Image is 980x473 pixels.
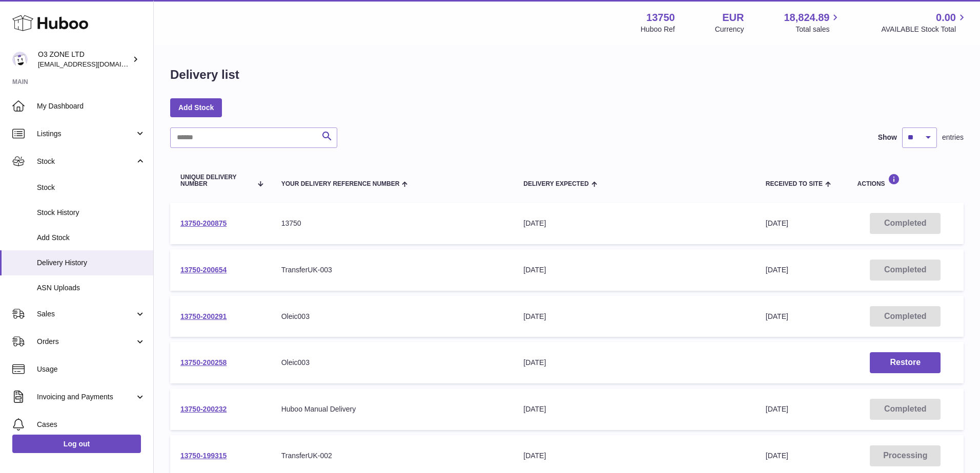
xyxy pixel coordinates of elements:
[37,258,146,268] span: Delivery History
[180,219,227,227] a: 13750-200875
[766,181,823,187] span: Received to Site
[37,183,146,192] span: Stock
[281,358,503,368] div: Oleic003
[281,312,503,321] div: Oleic003
[646,11,675,25] strong: 13750
[37,392,135,402] span: Invoicing and Payments
[523,358,745,368] div: [DATE]
[722,11,744,25] strong: EUR
[857,174,953,187] div: Actions
[37,157,135,166] span: Stock
[766,312,788,320] span: [DATE]
[37,283,146,293] span: ASN Uploads
[523,219,745,228] div: [DATE]
[180,405,227,413] a: 13750-200232
[281,265,503,275] div: TransferUK-003
[180,451,227,460] a: 13750-199315
[881,11,968,34] a: 0.00 AVAILABLE Stock Total
[180,266,227,274] a: 13750-200654
[180,358,227,367] a: 13750-200258
[38,50,130,69] div: O3 ZONE LTD
[37,420,146,429] span: Cases
[523,312,745,321] div: [DATE]
[281,404,503,414] div: Huboo Manual Delivery
[37,129,135,139] span: Listings
[523,451,745,461] div: [DATE]
[878,133,897,142] label: Show
[37,101,146,111] span: My Dashboard
[766,266,788,274] span: [DATE]
[281,219,503,228] div: 13750
[12,435,141,453] a: Log out
[37,337,135,347] span: Orders
[37,208,146,218] span: Stock History
[523,404,745,414] div: [DATE]
[281,451,503,461] div: TransferUK-002
[784,11,829,25] span: 18,824.89
[795,25,841,34] span: Total sales
[766,219,788,227] span: [DATE]
[715,25,744,34] div: Currency
[180,312,227,320] a: 13750-200291
[180,174,252,187] span: Unique Delivery Number
[784,11,841,34] a: 18,824.89 Total sales
[881,25,968,34] span: AVAILABLE Stock Total
[38,60,151,68] span: [EMAIL_ADDRESS][DOMAIN_NAME]
[523,181,588,187] span: Delivery Expected
[37,309,135,319] span: Sales
[12,52,28,67] img: hello@o3zoneltd.co.uk
[281,181,400,187] span: Your Delivery Reference Number
[170,67,239,83] h1: Delivery list
[170,98,222,117] a: Add Stock
[641,25,675,34] div: Huboo Ref
[37,233,146,243] span: Add Stock
[870,352,941,373] button: Restore
[766,451,788,460] span: [DATE]
[37,364,146,374] span: Usage
[942,133,964,142] span: entries
[523,265,745,275] div: [DATE]
[936,11,956,25] span: 0.00
[766,405,788,413] span: [DATE]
